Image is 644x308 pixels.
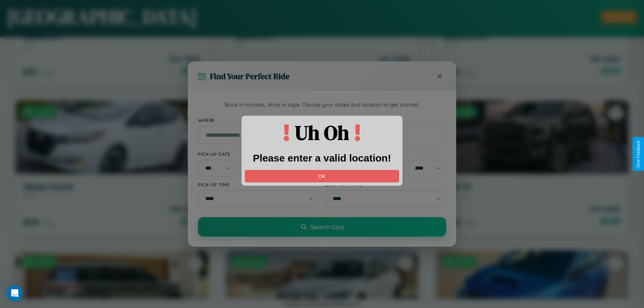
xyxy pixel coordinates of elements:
[311,223,344,231] span: Search Cars
[210,71,289,82] h3: Find Your Perfect Ride
[325,151,446,157] label: Drop-off Date
[198,151,319,157] label: Pick-up Date
[198,117,446,123] label: Where
[198,101,446,109] p: Book in minutes, drive in style. Choose your dates and location to get started.
[325,182,446,187] label: Drop-off Time
[198,182,319,187] label: Pick-up Time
